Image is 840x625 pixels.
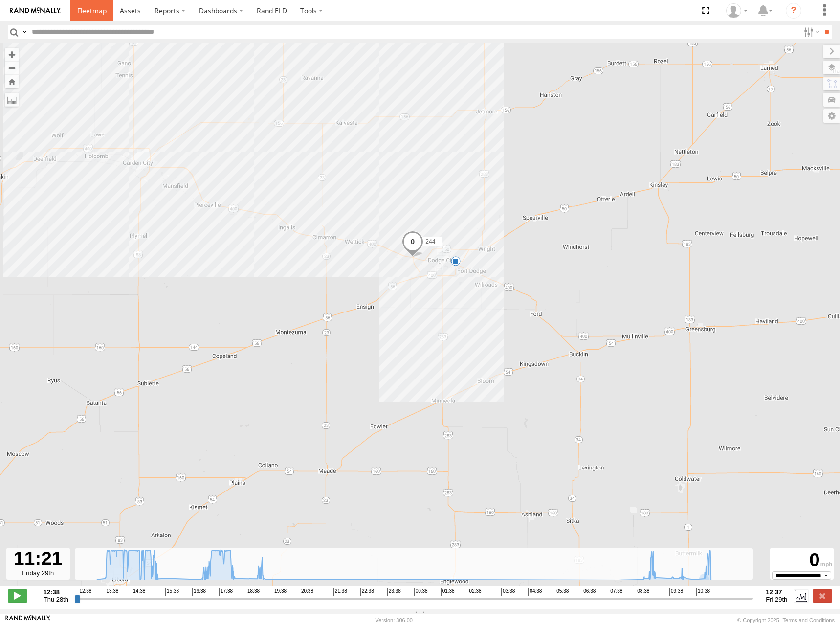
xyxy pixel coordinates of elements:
span: 14:38 [132,588,145,596]
label: Map Settings [823,109,840,123]
button: Zoom in [5,48,19,61]
span: 16:38 [192,588,206,596]
span: 12:38 [78,588,91,596]
button: Zoom Home [5,75,19,88]
div: Shane Miller [723,3,751,18]
span: 20:38 [300,588,313,596]
button: Zoom out [5,61,19,75]
a: Terms and Conditions [783,617,835,623]
img: rand-logo.svg [10,7,61,14]
div: © Copyright 2025 - [737,617,835,623]
span: 09:38 [669,588,683,596]
span: 01:38 [441,588,455,596]
span: 19:38 [273,588,287,596]
div: 0 [772,549,832,571]
span: 13:38 [105,588,118,596]
span: 18:38 [246,588,260,596]
label: Search Filter Options [800,25,821,39]
span: 06:38 [582,588,596,596]
span: 03:38 [501,588,515,596]
span: 21:38 [333,588,347,596]
i: ? [786,3,801,19]
span: 22:38 [360,588,374,596]
span: 23:38 [387,588,401,596]
label: Close [813,589,832,602]
label: Play/Stop [8,589,27,602]
strong: 12:37 [766,588,787,596]
span: 10:38 [696,588,710,596]
span: 00:38 [414,588,428,596]
span: 05:38 [555,588,569,596]
div: Version: 306.00 [376,617,413,623]
span: 04:38 [528,588,542,596]
strong: 12:38 [44,588,68,596]
label: Measure [5,93,19,107]
span: Fri 29th Aug 2025 [766,596,787,603]
span: 08:38 [636,588,649,596]
label: Search Query [21,25,28,39]
span: 17:38 [219,588,233,596]
span: 07:38 [609,588,622,596]
a: Visit our Website [5,615,50,625]
span: Thu 28th Aug 2025 [44,596,68,603]
span: 244 [425,238,435,245]
span: 15:38 [165,588,179,596]
span: 02:38 [468,588,482,596]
